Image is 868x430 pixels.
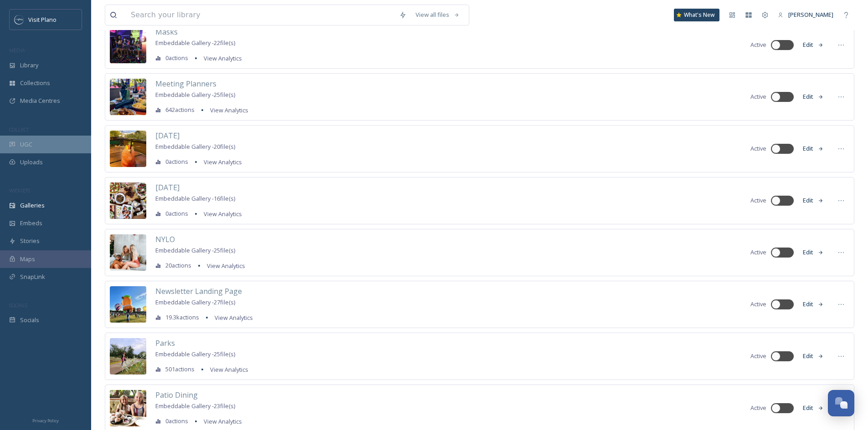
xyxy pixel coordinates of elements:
[788,10,833,19] span: [PERSON_NAME]
[155,39,235,47] span: Embeddable Gallery - 22 file(s)
[155,390,198,400] span: Patio Dining
[165,106,195,114] span: 642 actions
[155,91,235,99] span: Embeddable Gallery - 25 file(s)
[20,255,35,263] span: Maps
[165,417,188,425] span: 0 actions
[110,131,146,167] img: 010b7956-aae4-457e-906f-b1e93e2c92c6.jpg
[750,404,766,412] span: Active
[165,54,188,62] span: 0 actions
[165,313,199,322] span: 19.3k actions
[750,352,766,360] span: Active
[205,105,248,116] a: View Analytics
[798,399,828,417] button: Edit
[155,142,235,151] span: Embeddable Gallery - 20 file(s)
[155,350,235,358] span: Embeddable Gallery - 25 file(s)
[9,187,30,194] span: WIDGETS
[750,92,766,101] span: Active
[28,15,56,24] span: Visit Plano
[155,234,175,244] span: NYLO
[20,96,60,105] span: Media Centres
[674,9,719,21] a: What's New
[750,144,766,153] span: Active
[411,6,464,24] a: View all files
[798,347,828,365] button: Edit
[798,36,828,54] button: Edit
[207,262,245,270] span: View Analytics
[126,5,395,25] input: Search your library
[155,338,175,348] span: Parks
[773,6,838,24] a: [PERSON_NAME]
[155,194,235,202] span: Embeddable Gallery - 16 file(s)
[798,243,828,261] button: Edit
[750,248,766,257] span: Active
[199,208,242,219] a: View Analytics
[798,140,828,157] button: Edit
[110,182,146,219] img: ea966190-7b4c-4e2f-8ef8-62fb5b8dd5e4.jpg
[828,390,854,416] button: Open Chat
[20,140,32,149] span: UGC
[20,316,39,324] span: Socials
[165,365,195,374] span: 501 actions
[798,295,828,313] button: Edit
[20,273,45,281] span: SnapLink
[750,196,766,205] span: Active
[204,417,242,425] span: View Analytics
[155,27,178,37] span: Masks
[215,314,253,322] span: View Analytics
[9,302,27,309] span: SOCIALS
[204,210,242,218] span: View Analytics
[32,418,59,424] span: Privacy Policy
[165,209,188,218] span: 0 actions
[204,158,242,166] span: View Analytics
[110,338,146,374] img: 7eb732e7-c980-4333-8e15-99c2ac67f8d9.jpg
[165,157,188,166] span: 0 actions
[155,79,216,89] span: Meeting Planners
[110,390,146,426] img: fd81fba9-ddad-4e5f-903c-6476c32ae8d1.jpg
[20,237,40,245] span: Stories
[199,53,242,64] a: View Analytics
[155,131,180,141] span: [DATE]
[9,126,29,133] span: COLLECT
[199,157,242,167] a: View Analytics
[15,15,24,24] img: images.jpeg
[750,300,766,309] span: Active
[210,365,248,374] span: View Analytics
[798,88,828,106] button: Edit
[20,158,43,167] span: Uploads
[155,298,235,306] span: Embeddable Gallery - 27 file(s)
[155,246,235,254] span: Embeddable Gallery - 25 file(s)
[20,79,50,87] span: Collections
[204,54,242,62] span: View Analytics
[202,260,245,271] a: View Analytics
[205,364,248,375] a: View Analytics
[210,106,248,114] span: View Analytics
[798,192,828,209] button: Edit
[20,219,42,228] span: Embeds
[20,61,38,70] span: Library
[210,312,253,323] a: View Analytics
[110,286,146,323] img: 65f9e75b-5d32-495d-849a-8334b8db7087.jpg
[20,201,45,210] span: Galleries
[165,261,191,270] span: 20 actions
[199,416,242,427] a: View Analytics
[155,402,235,410] span: Embeddable Gallery - 23 file(s)
[750,40,766,49] span: Active
[110,27,146,63] img: ec44adb6-e429-43dd-ada5-8befc6f2b958.jpg
[110,79,146,115] img: 44f23dc1-869e-4f3a-a01c-80798d675cc7.jpg
[155,182,180,192] span: [DATE]
[32,415,59,425] a: Privacy Policy
[9,47,25,54] span: MEDIA
[155,286,242,296] span: Newsletter Landing Page
[110,234,146,271] img: b87d6722-b14c-499f-a501-61c1af26308b.jpg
